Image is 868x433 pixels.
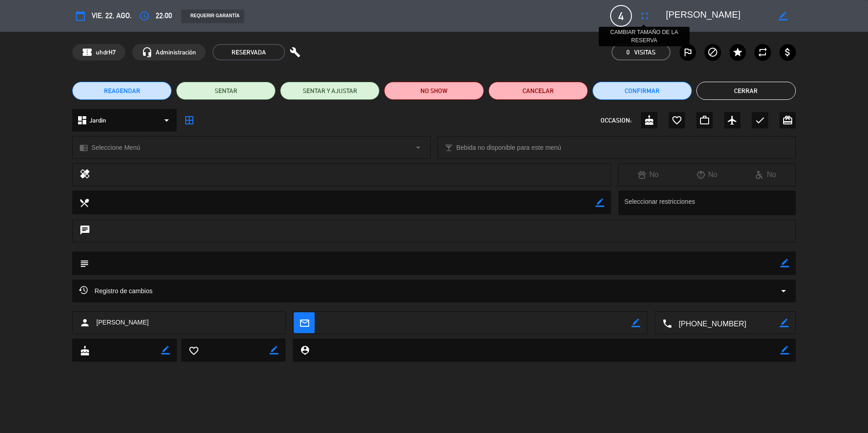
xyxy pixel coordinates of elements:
i: repeat [757,47,768,58]
span: Seleccione Menú [91,143,140,153]
i: arrow_drop_down [161,115,172,126]
span: Administración [156,47,196,58]
div: No [736,169,795,181]
i: work_outline [699,115,710,126]
i: border_color [780,346,789,354]
i: dashboard [77,115,88,126]
span: confirmation_number [82,47,93,58]
div: REQUERIR GARANTÍA [181,10,244,23]
i: person [79,317,90,328]
button: SENTAR Y AJUSTAR [280,82,380,100]
i: card_giftcard [782,115,793,126]
i: border_color [779,12,787,20]
div: CAMBIAR TAMAÑO DE LA RESERVA [599,27,690,47]
i: favorite_border [188,345,198,355]
em: Visitas [634,47,656,58]
i: check [755,115,765,126]
i: healing [79,168,90,181]
i: arrow_drop_down [413,142,424,153]
button: fullscreen [636,8,653,24]
i: block [707,47,718,58]
button: calendar_today [72,8,89,24]
i: border_color [596,198,604,207]
i: headset_mic [142,47,153,58]
button: Cancelar [488,82,588,100]
div: No [619,169,677,181]
i: outlined_flag [682,47,693,58]
i: chat [79,225,90,237]
span: 0 [626,47,630,58]
span: Jardin [89,115,106,126]
button: Cerrar [696,82,796,100]
span: RESERVADA [212,44,285,60]
i: cake [644,115,655,126]
span: vie. 22, ago. [92,10,132,22]
i: attach_money [782,47,793,58]
i: favorite_border [671,115,682,126]
i: airplanemode_active [727,115,738,126]
button: NO SHOW [384,82,483,100]
i: local_bar [444,143,453,152]
i: local_dining [79,197,89,207]
i: border_color [631,319,640,327]
i: border_color [270,346,278,354]
i: cake [79,345,89,355]
button: Confirmar [592,82,692,100]
i: star [732,47,743,58]
i: mail_outline [299,318,309,328]
i: access_time [139,10,150,21]
span: 22:00 [156,10,172,22]
i: arrow_drop_down [778,285,789,296]
span: REAGENDAR [104,86,140,96]
button: REAGENDAR [72,82,172,100]
span: Bebida no disponible para este menú [456,143,561,153]
div: No [678,169,736,181]
span: 4 [610,5,632,27]
i: border_all [184,115,195,126]
button: SENTAR [176,82,276,100]
span: Registro de cambios [79,285,153,296]
i: person_pin [300,345,310,355]
i: calendar_today [75,10,86,21]
span: [PERSON_NAME] [96,317,148,328]
i: local_phone [662,318,672,328]
i: build [290,47,301,58]
span: OCCASION: [601,115,631,126]
i: border_color [780,319,789,327]
span: uhdrH7 [96,47,116,58]
i: fullscreen [639,10,650,21]
i: border_color [780,259,789,267]
button: access_time [136,8,153,24]
i: chrome_reader_mode [79,143,88,152]
i: subject [79,258,89,268]
i: border_color [161,346,170,354]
